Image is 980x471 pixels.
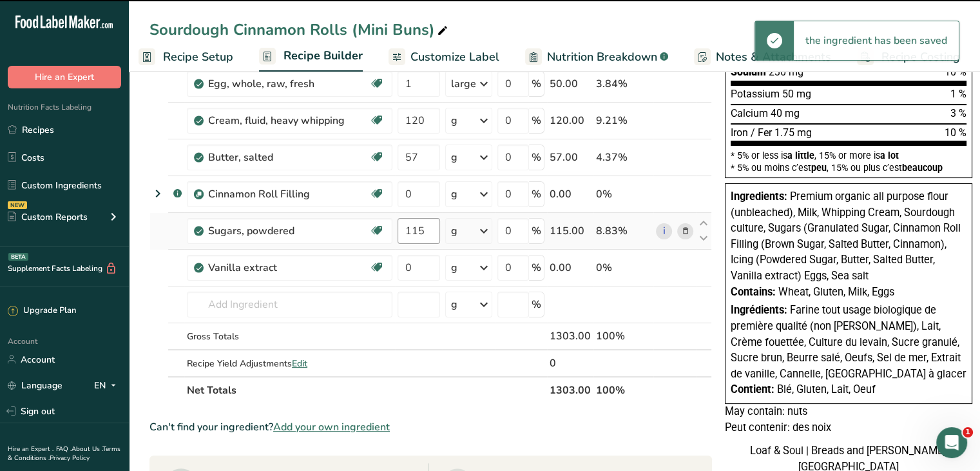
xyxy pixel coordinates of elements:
[945,66,966,78] span: 10 %
[593,376,653,403] th: 100%
[596,260,651,276] div: 0%
[950,88,966,100] span: 1 %
[777,383,876,396] span: Blé, Gluten, Lait, Oeuf
[292,357,307,370] span: Edit
[8,253,28,261] div: BETA
[94,377,121,393] div: EN
[547,48,657,66] span: Nutrition Breakdown
[72,445,102,454] a: About Us .
[596,150,651,165] div: 4.37%
[656,223,672,239] a: i
[550,113,591,128] div: 120.00
[731,286,776,298] span: Contains:
[273,419,390,435] span: Add your own ingredient
[950,107,966,119] span: 3 %
[451,223,457,239] div: g
[596,76,651,92] div: 3.84%
[8,66,121,88] button: Hire an Expert
[731,383,774,396] span: Contient:
[50,454,90,463] a: Privacy Policy
[8,201,27,209] div: NEW
[902,163,943,173] span: beaucoup
[410,48,499,66] span: Customize Label
[945,126,966,139] span: 10 %
[596,113,651,128] div: 9.21%
[963,427,973,437] span: 1
[725,405,831,434] span: May contain: nuts Peut contenir: des noix
[778,286,894,298] span: Wheat, Gluten, Milk, Eggs
[794,21,959,60] div: the ingredient has been saved
[139,43,233,72] a: Recipe Setup
[596,186,651,202] div: 0%
[525,43,668,72] a: Nutrition Breakdown
[389,43,499,72] a: Customize Label
[208,150,369,165] div: Butter, salted
[596,223,651,239] div: 8.83%
[187,357,392,370] div: Recipe Yield Adjustments
[208,223,369,239] div: Sugars, powdered
[596,328,651,344] div: 100%
[731,88,780,100] span: Potassium
[8,445,53,454] a: Hire an Expert .
[550,260,591,276] div: 0.00
[259,41,363,72] a: Recipe Builder
[547,376,593,403] th: 1303.00
[208,260,369,276] div: Vanilla extract
[8,210,88,224] div: Custom Reports
[550,356,591,371] div: 0
[550,150,591,165] div: 57.00
[194,190,204,199] img: Sub Recipe
[787,150,814,161] span: a little
[208,76,369,92] div: Egg, whole, raw, fresh
[451,76,476,92] div: large
[731,190,787,203] span: Ingredients:
[550,186,591,202] div: 0.00
[811,163,827,173] span: peu
[731,304,787,316] span: Ingrédients:
[184,376,547,403] th: Net Totals
[163,48,233,66] span: Recipe Setup
[451,297,457,312] div: g
[731,304,966,379] span: Farine tout usage biologique de première qualité (non [PERSON_NAME]), Lait, Crème fouettée, Cultu...
[149,18,450,41] div: Sourdough Cinnamon Rolls (Mini Buns)
[769,66,803,78] span: 230 mg
[731,66,766,78] span: Sodium
[451,260,457,276] div: g
[731,107,768,119] span: Calcium
[451,150,457,165] div: g
[8,305,76,317] div: Upgrade Plan
[187,292,392,317] input: Add Ingredient
[550,76,591,92] div: 50.00
[731,163,966,172] div: * 5% ou moins c’est , 15% ou plus c’est
[782,88,811,100] span: 50 mg
[694,43,831,72] a: Notes & Attachments
[56,445,72,454] a: FAQ .
[774,126,812,139] span: 1.75 mg
[771,107,800,119] span: 40 mg
[149,419,712,435] div: Can't find your ingredient?
[550,223,591,239] div: 115.00
[751,126,772,139] span: / Fer
[550,328,591,344] div: 1303.00
[451,186,457,202] div: g
[880,150,899,161] span: a lot
[936,427,967,458] iframe: Intercom live chat
[208,186,369,202] div: Cinnamon Roll Filling
[208,113,369,128] div: Cream, fluid, heavy whipping
[451,113,457,128] div: g
[716,48,831,66] span: Notes & Attachments
[8,374,62,397] a: Language
[731,126,748,139] span: Iron
[8,445,120,463] a: Terms & Conditions .
[731,146,966,172] section: * 5% or less is , 15% or more is
[283,47,363,65] span: Recipe Builder
[187,330,392,343] div: Gross Totals
[731,190,961,282] span: Premium organic all purpose flour (unbleached), Milk, Whipping Cream, Sourdough culture, Sugars (...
